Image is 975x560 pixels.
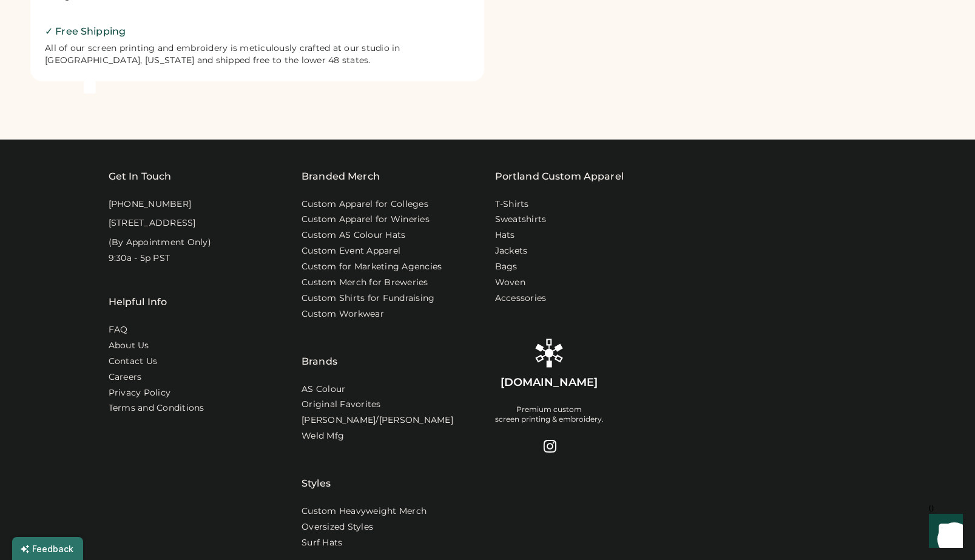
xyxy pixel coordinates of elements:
[302,214,430,226] a: Custom Apparel for Wineries
[302,261,442,273] a: Custom for Marketing Agencies
[302,399,381,411] a: Original Favorites
[109,387,171,399] a: Privacy Policy
[302,383,345,396] a: AS Colour
[495,292,547,305] a: Accessories
[109,340,149,352] a: About Us
[302,308,384,320] a: Custom Workwear
[109,169,172,184] div: Get In Touch
[917,505,970,558] iframe: Front Chat
[302,198,428,211] a: Custom Apparel for Colleges
[495,405,604,424] div: Premium custom screen printing & embroidery.
[45,42,470,67] div: All of our screen printing and embroidery is meticulously crafted at our studio in [GEOGRAPHIC_DA...
[302,324,337,369] div: Brands
[45,24,470,39] h2: ✓ Free Shipping
[109,402,204,414] div: Terms and Conditions
[302,277,428,289] a: Custom Merch for Breweries
[302,505,427,518] a: Custom Heavyweight Merch
[109,237,211,249] div: (By Appointment Only)
[495,245,528,257] a: Jackets
[495,277,525,289] a: Woven
[495,214,547,226] a: Sweatshirts
[302,430,344,442] a: Weld Mfg
[302,229,405,241] a: Custom AS Colour Hats
[535,339,564,368] img: Rendered Logo - Screens
[302,521,373,533] a: Oversized Styles
[495,229,515,241] a: Hats
[495,169,624,184] a: Portland Custom Apparel
[109,324,128,336] a: FAQ
[302,446,331,491] div: Styles
[109,371,142,383] a: Careers
[109,295,167,309] div: Helpful Info
[302,245,400,257] a: Custom Event Apparel
[501,375,598,390] div: [DOMAIN_NAME]
[109,217,196,229] div: [STREET_ADDRESS]
[109,252,170,265] div: 9:30a - 5p PST
[495,261,518,273] a: Bags
[302,414,453,427] a: [PERSON_NAME]/[PERSON_NAME]
[302,169,380,184] div: Branded Merch
[495,198,529,211] a: T-Shirts
[109,356,158,368] a: Contact Us
[302,537,342,549] a: Surf Hats
[109,198,192,211] div: [PHONE_NUMBER]
[302,292,434,305] a: Custom Shirts for Fundraising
